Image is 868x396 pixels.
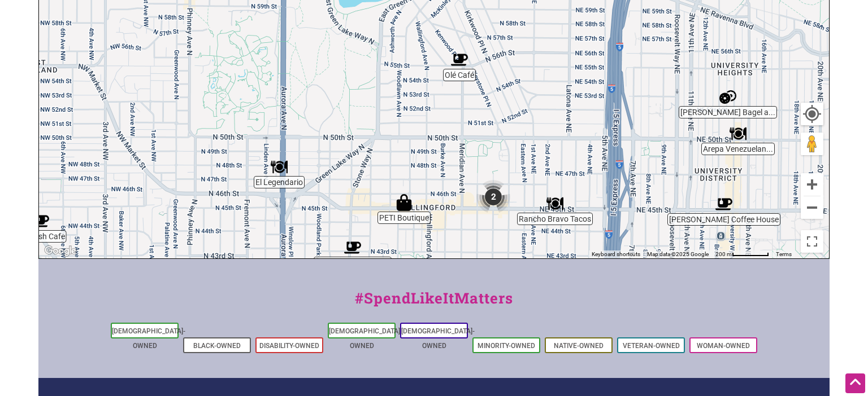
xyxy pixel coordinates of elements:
div: The Dish Cafe [28,208,54,234]
div: Olé Café [446,47,472,73]
button: Your Location [801,103,823,125]
a: [DEMOGRAPHIC_DATA]-Owned [401,327,475,350]
div: 2 [472,175,515,218]
div: Scroll Back to Top [845,373,865,393]
img: Google [42,244,79,258]
div: PETI Boutique [391,190,417,215]
div: #SpendLikeItMatters [38,287,830,320]
a: Terms [776,251,792,257]
button: Keyboard shortcuts [592,250,640,258]
div: Leon Coffee House [711,191,737,217]
div: Rancho Bravo Tacos [542,191,568,217]
a: Black-Owned [193,342,241,350]
a: Veteran-Owned [623,342,680,350]
button: Toggle fullscreen view [800,229,824,254]
a: Woman-Owned [697,342,750,350]
div: Arepa Venezuelan Kitchen [725,121,751,147]
a: [DEMOGRAPHIC_DATA]-Owned [329,327,402,350]
a: Open this area in Google Maps (opens a new window) [42,244,79,258]
span: 200 m [715,251,732,257]
button: Zoom out [801,196,823,219]
button: Map Scale: 200 m per 62 pixels [712,250,772,258]
button: Zoom in [801,173,823,196]
div: Westman's Bagel and Coffee [715,84,741,110]
a: Minority-Owned [478,342,535,350]
div: El Legendario [266,154,292,180]
a: Disability-Owned [259,342,319,350]
a: Native-Owned [554,342,604,350]
span: Map data ©2025 Google [647,251,709,257]
div: Friday Afternoon Tea [340,235,366,261]
button: Drag Pegman onto the map to open Street View [801,133,823,155]
a: [DEMOGRAPHIC_DATA]-Owned [112,327,185,350]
